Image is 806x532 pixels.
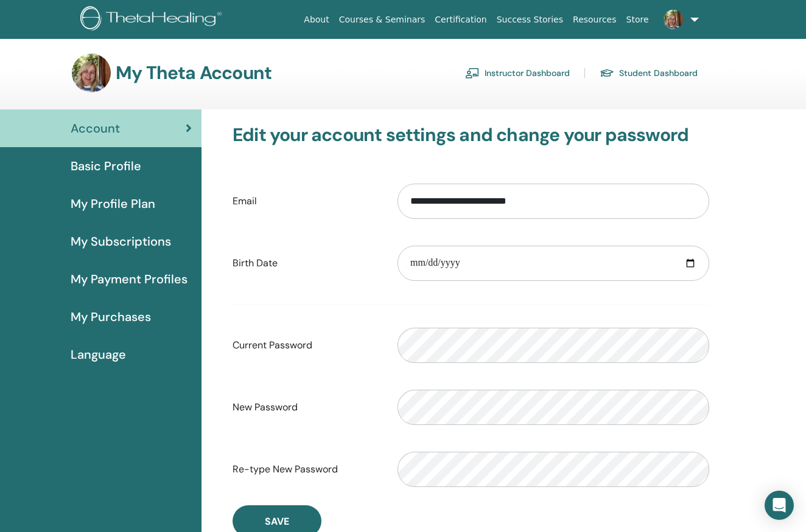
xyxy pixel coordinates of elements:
label: Birth Date [223,252,388,275]
a: About [299,9,334,31]
label: New Password [223,396,388,419]
img: graduation-cap.svg [600,68,614,78]
img: default.jpg [664,10,683,29]
img: chalkboard-teacher.svg [465,67,480,78]
span: Basic Profile [71,157,141,175]
a: Success Stories [492,9,568,31]
span: Language [71,345,126,364]
a: Student Dashboard [600,63,698,83]
img: logo.png [80,6,226,33]
span: My Profile Plan [71,195,155,213]
a: Instructor Dashboard [465,63,570,83]
div: Open Intercom Messenger [765,491,794,520]
label: Re-type New Password [223,458,388,481]
label: Current Password [223,334,388,357]
span: My Payment Profiles [71,270,187,288]
span: Account [71,119,120,137]
label: Email [223,190,388,213]
h3: Edit your account settings and change your password [233,124,709,146]
a: Store [622,9,654,31]
span: My Subscriptions [71,232,171,250]
a: Certification [430,9,491,31]
span: My Purchases [71,308,151,326]
span: Save [265,515,289,528]
a: Courses & Seminars [334,9,430,31]
a: Resources [568,9,622,31]
img: default.jpg [72,54,111,92]
h3: My Theta Account [116,62,272,84]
